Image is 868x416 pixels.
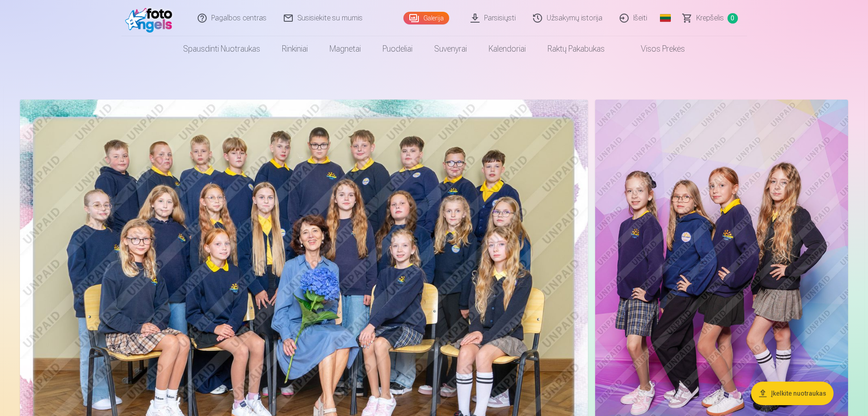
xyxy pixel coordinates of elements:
[403,12,449,24] a: Galerija
[616,36,696,62] a: Visos prekės
[727,13,738,24] span: 0
[696,13,724,24] span: Krepšelis
[372,36,423,62] a: Puodeliai
[125,4,177,33] img: /fa2
[751,382,834,405] button: Įkelkite nuotraukas
[172,36,271,62] a: Spausdinti nuotraukas
[271,36,319,62] a: Rinkiniai
[478,36,537,62] a: Kalendoriai
[537,36,616,62] a: Raktų pakabukas
[423,36,478,62] a: Suvenyrai
[319,36,372,62] a: Magnetai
